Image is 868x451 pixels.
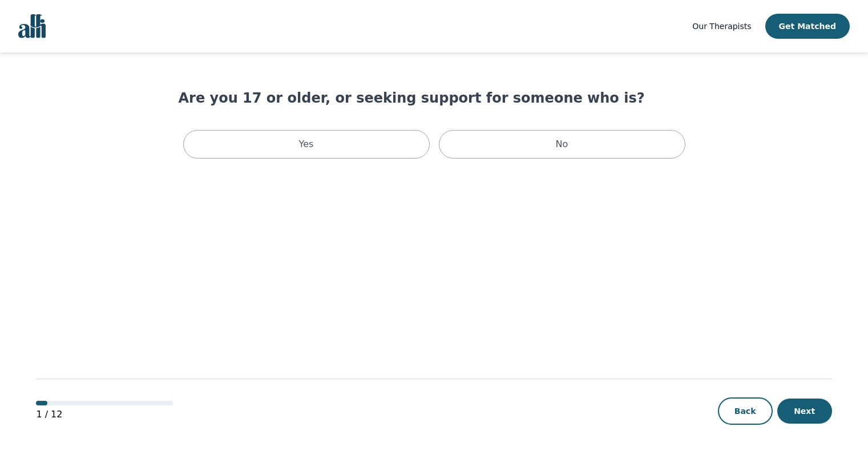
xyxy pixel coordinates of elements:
p: 1 / 12 [36,408,173,421]
h1: Are you 17 or older, or seeking support for someone who is? [179,89,690,107]
img: alli logo [18,14,46,38]
button: Back [718,397,773,425]
p: No [556,137,568,151]
button: Get Matched [765,14,850,39]
span: Our Therapists [692,22,751,31]
button: Next [777,399,832,424]
a: Our Therapists [692,19,751,33]
p: Yes [299,137,314,151]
